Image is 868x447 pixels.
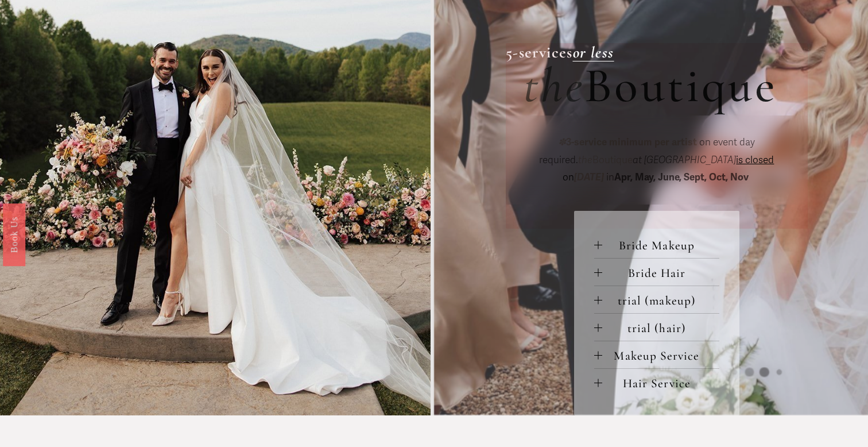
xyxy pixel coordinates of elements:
[602,376,719,391] span: Hair Service
[614,171,749,183] strong: Apr, May, June, Sept, Oct, Nov
[602,265,719,280] span: Bride Hair
[594,259,719,286] button: Bride Hair
[573,43,614,62] a: or less
[594,341,719,368] button: Makeup Service
[594,286,719,313] button: trial (makeup)
[602,293,719,308] span: trial (makeup)
[602,321,719,336] span: trial (hair)
[3,203,25,266] a: Book Us
[584,56,777,115] span: Boutique
[524,56,584,115] em: the
[604,171,751,183] span: in
[524,134,789,187] p: on
[566,136,697,148] strong: 3-service minimum per artist
[578,154,633,166] span: Boutique
[594,369,719,396] button: Hair Service
[558,136,566,148] em: ✽
[578,154,592,166] em: the
[633,154,736,166] em: at [GEOGRAPHIC_DATA]
[602,348,719,363] span: Makeup Service
[506,43,573,62] strong: 5-services
[602,238,719,253] span: Bride Makeup
[594,231,719,258] button: Bride Makeup
[736,154,774,166] span: is closed
[539,136,757,166] span: on event day required.
[594,314,719,341] button: trial (hair)
[574,171,604,183] em: [DATE]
